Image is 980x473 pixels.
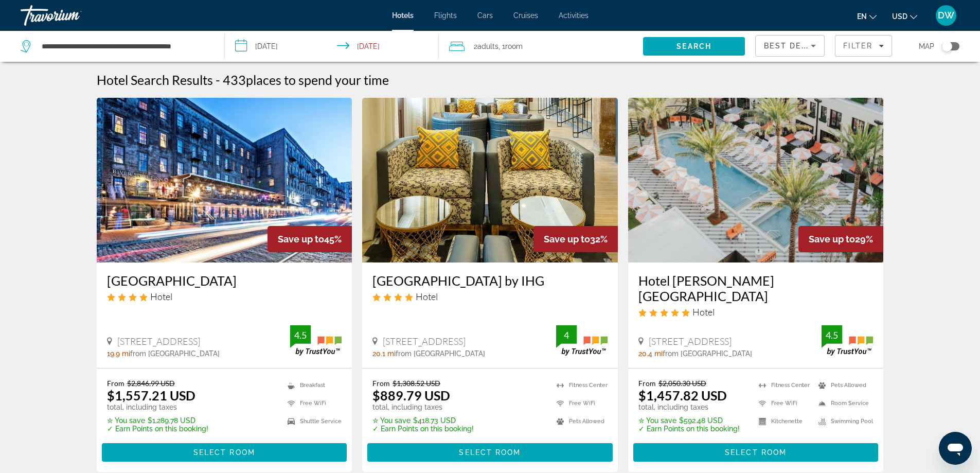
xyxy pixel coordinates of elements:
[372,416,474,425] p: $418.73 USD
[857,9,877,24] button: Change language
[649,336,732,347] span: [STREET_ADDRESS]
[439,31,643,62] button: Travelers: 2 adults, 0 children
[392,11,414,20] a: Hotels
[372,425,474,433] p: ✓ Earn Points on this booking!
[933,5,959,26] button: User Menu
[396,349,485,358] span: from [GEOGRAPHIC_DATA]
[130,349,220,358] span: from [GEOGRAPHIC_DATA]
[638,416,676,425] span: ✮ You save
[127,379,175,388] del: $2,846.99 USD
[633,446,879,457] a: Select Room
[290,329,311,341] div: 4.5
[107,425,208,433] p: ✓ Earn Points on this booking!
[938,10,954,21] span: DW
[216,72,220,87] span: -
[223,72,389,87] h2: 433
[638,403,740,411] p: total, including taxes
[939,432,972,465] iframe: Button to launch messaging window
[372,291,608,302] div: 4 star Hotel
[638,273,874,304] a: Hotel [PERSON_NAME][GEOGRAPHIC_DATA]
[372,388,450,403] ins: $889.79 USD
[498,39,523,54] span: , 1
[843,42,872,50] span: Filter
[278,234,324,244] span: Save up to
[559,11,589,20] a: Activities
[383,336,466,347] span: [STREET_ADDRESS]
[372,273,608,288] a: [GEOGRAPHIC_DATA] by IHG
[692,306,715,318] span: Hotel
[676,42,711,50] span: Search
[533,226,618,252] div: 32%
[638,425,740,433] p: ✓ Earn Points on this booking!
[638,416,740,425] p: $592.48 USD
[282,415,342,428] li: Shuttle Service
[633,443,879,462] button: Select Room
[367,443,613,462] button: Select Room
[754,397,813,410] li: Free WiFi
[754,415,813,428] li: Kitchenette
[798,226,883,252] div: 29%
[459,448,521,457] span: Select Room
[477,11,493,20] a: Cars
[372,416,411,425] span: ✮ You save
[822,329,842,341] div: 4.5
[892,9,917,24] button: Change currency
[628,98,884,262] img: Hotel Bardo Savannah
[107,349,130,358] span: 19.9 mi
[290,325,342,356] img: TrustYou guest rating badge
[754,379,813,392] li: Fitness Center
[150,291,172,302] span: Hotel
[362,98,618,262] img: Hotel Indigo Savannah Historic District by IHG
[544,234,590,244] span: Save up to
[513,11,538,20] a: Cruises
[268,226,352,252] div: 45%
[638,306,874,318] div: 5 star Hotel
[393,379,440,388] del: $1,308.52 USD
[367,446,613,457] a: Select Room
[246,72,389,87] span: places to spend your time
[282,397,342,410] li: Free WiFi
[102,446,347,457] a: Select Room
[725,448,787,457] span: Select Room
[764,40,816,52] mat-select: Sort by
[892,12,907,21] span: USD
[107,379,124,388] span: From
[434,11,457,20] span: Flights
[556,325,608,356] img: TrustYou guest rating badge
[813,379,873,392] li: Pets Allowed
[658,379,706,388] del: $2,050.30 USD
[107,291,342,302] div: 4 star Hotel
[372,379,390,388] span: From
[551,415,608,428] li: Pets Allowed
[643,37,745,56] button: Search
[97,98,352,262] img: River Street Inn
[822,325,873,356] img: TrustYou guest rating badge
[551,379,608,392] li: Fitness Center
[505,42,523,50] span: Room
[107,403,208,411] p: total, including taxes
[107,273,342,288] a: [GEOGRAPHIC_DATA]
[551,397,608,410] li: Free WiFi
[556,329,577,341] div: 4
[193,448,255,457] span: Select Room
[638,349,663,358] span: 20.4 mi
[813,397,873,410] li: Room Service
[102,443,347,462] button: Select Room
[107,416,145,425] span: ✮ You save
[477,42,498,50] span: Adults
[21,2,123,29] a: Travorium
[282,379,342,392] li: Breakfast
[813,415,873,428] li: Swimming Pool
[638,379,656,388] span: From
[107,388,195,403] ins: $1,557.21 USD
[97,72,213,87] h1: Hotel Search Results
[117,336,200,347] span: [STREET_ADDRESS]
[41,39,209,54] input: Search hotel destination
